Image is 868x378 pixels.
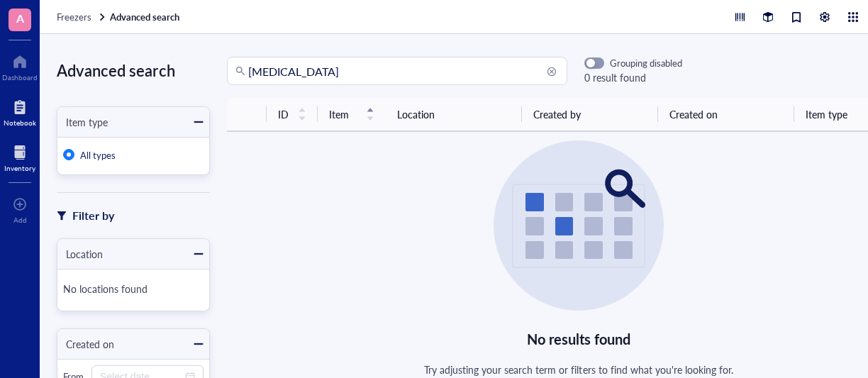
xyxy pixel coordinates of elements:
[329,106,357,122] span: Item
[57,57,210,84] div: Advanced search
[57,246,103,262] div: Location
[80,148,116,162] span: All types
[4,141,35,172] a: Inventory
[13,216,27,224] div: Add
[72,206,114,225] div: Filter by
[2,73,38,82] div: Dashboard
[57,336,114,352] div: Created on
[610,57,682,70] div: Grouping disabled
[110,11,182,23] a: Advanced search
[4,118,36,127] div: Notebook
[527,328,631,350] div: No results found
[522,98,658,131] th: Created by
[63,275,204,305] div: No locations found
[4,164,35,172] div: Inventory
[57,11,107,23] a: Freezers
[584,70,682,85] div: 0 result found
[278,106,289,122] span: ID
[4,96,36,127] a: Notebook
[16,9,24,27] span: A
[267,98,318,131] th: ID
[2,50,38,82] a: Dashboard
[57,10,91,23] span: Freezers
[494,140,664,311] img: Empty state
[424,362,733,377] div: Try adjusting your search term or filters to find what you're looking for.
[57,114,108,130] div: Item type
[318,98,386,131] th: Item
[658,98,794,131] th: Created on
[386,98,522,131] th: Location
